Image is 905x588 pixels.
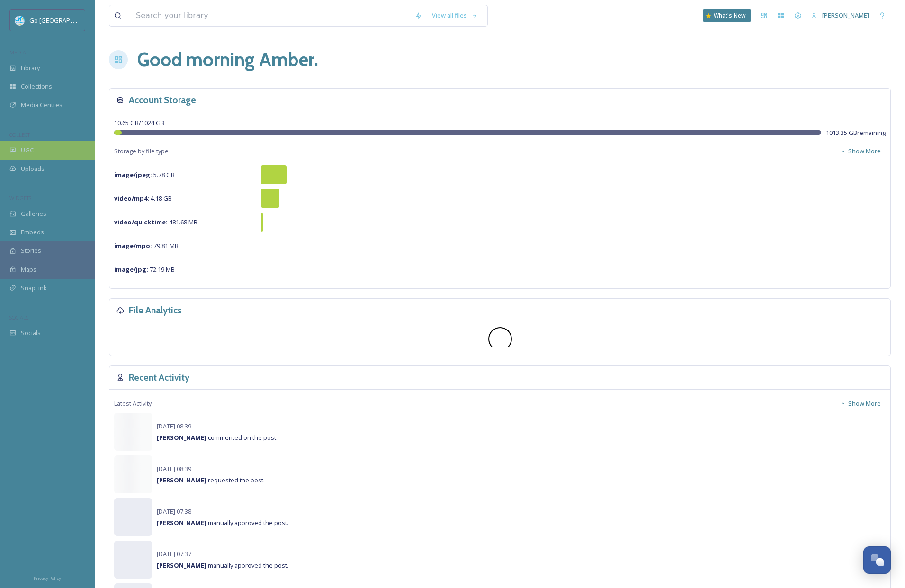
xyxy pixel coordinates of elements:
button: Show More [835,394,886,413]
span: manually approved the post. [157,561,288,570]
span: Media Centres [21,100,63,109]
span: MEDIA [9,49,26,56]
strong: [PERSON_NAME] [157,561,206,570]
a: [PERSON_NAME] [806,6,874,25]
button: Open Chat [863,546,891,574]
span: Latest Activity [114,399,152,408]
span: [DATE] 07:37 [157,550,191,558]
span: 1013.35 GB remaining [826,128,886,137]
span: 5.78 GB [114,170,175,179]
span: Library [21,63,40,72]
strong: video/quicktime : [114,218,168,226]
span: 4.18 GB [114,194,172,203]
span: [DATE] 08:39 [157,464,191,473]
span: Collections [21,82,52,91]
span: WIDGETS [9,195,31,202]
span: [DATE] 08:39 [157,422,191,430]
span: 79.81 MB [114,241,179,250]
span: [PERSON_NAME] [822,11,869,19]
span: SOCIALS [9,314,28,321]
span: Uploads [21,164,45,173]
strong: image/jpeg : [114,170,152,179]
strong: image/mpo : [114,241,152,250]
span: COLLECT [9,131,30,138]
span: SnapLink [21,284,47,293]
span: Socials [21,329,41,338]
span: 481.68 MB [114,218,197,226]
span: Maps [21,265,36,274]
span: requested the post. [157,476,265,484]
strong: [PERSON_NAME] [157,476,206,484]
span: 10.65 GB / 1024 GB [114,118,164,127]
span: Storage by file type [114,147,169,156]
span: manually approved the post. [157,518,288,527]
h3: Recent Activity [129,371,189,384]
span: Privacy Policy [34,575,61,581]
span: Embeds [21,228,44,237]
strong: image/jpg : [114,265,148,274]
strong: [PERSON_NAME] [157,433,206,442]
span: Galleries [21,209,46,218]
strong: [PERSON_NAME] [157,518,206,527]
input: Search your library [131,5,410,26]
h1: Good morning Amber . [137,45,318,74]
span: commented on the post. [157,433,278,442]
h3: Account Storage [129,93,196,107]
img: GoGreatLogo_MISkies_RegionalTrails%20%281%29.png [15,16,25,25]
a: Privacy Policy [34,572,61,583]
a: View all files [427,6,483,25]
span: 72.19 MB [114,265,175,274]
button: Show More [835,142,886,160]
a: What's New [703,9,751,22]
span: Stories [21,246,41,255]
span: [DATE] 07:38 [157,507,191,516]
span: Go [GEOGRAPHIC_DATA] [29,16,99,25]
span: UGC [21,146,34,155]
h3: File Analytics [129,303,182,317]
strong: video/mp4 : [114,194,149,203]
